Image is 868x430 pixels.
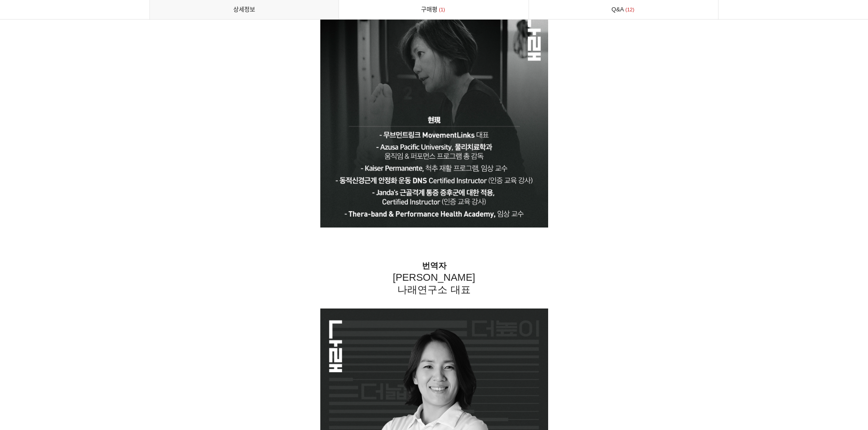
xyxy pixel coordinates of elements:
span: 12 [624,5,636,15]
span: 번역자 [422,261,447,270]
span: 나래연구소 대표 [397,284,470,295]
span: [PERSON_NAME] [393,272,475,283]
span: 1 [437,5,447,15]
